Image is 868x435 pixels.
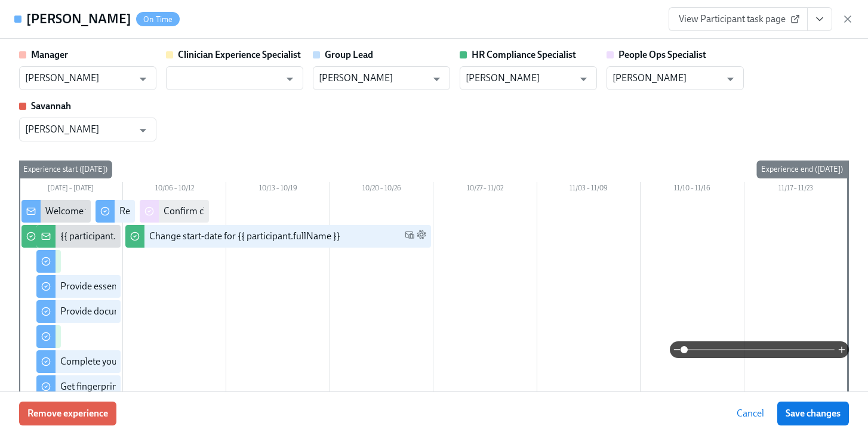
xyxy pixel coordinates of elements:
strong: Manager [31,49,68,60]
button: Open [134,70,152,88]
a: View Participant task page [669,7,808,31]
div: 10/27 – 11/02 [433,182,537,198]
div: 11/03 – 11/09 [537,182,641,198]
strong: Clinician Experience Specialist [178,49,301,60]
strong: Group Lead [325,49,373,60]
button: Open [574,70,593,88]
span: Slack [417,230,426,243]
button: Open [721,70,740,88]
div: [DATE] – [DATE] [19,182,123,198]
span: Remove experience [27,408,108,419]
button: Open [427,70,446,88]
button: Save changes [777,402,849,425]
div: Confirm cleared by People Ops [164,205,290,218]
button: Cancel [728,402,772,425]
div: Welcome from the Charlie Health Compliance Team 👋 [45,205,270,218]
span: View Participant task page [679,13,798,25]
button: Open [281,70,299,88]
div: Request your equipment [119,205,220,218]
span: Cancel [737,408,764,419]
div: 11/10 – 11/16 [641,182,744,198]
div: {{ participant.fullName }} has filled out the onboarding form [60,230,304,243]
span: Work Email [405,230,414,243]
div: Change start-date for {{ participant.fullName }} [149,230,340,243]
strong: HR Compliance Specialist [472,49,576,60]
div: 11/17 – 11/23 [744,182,848,198]
div: Experience end ([DATE]) [756,161,848,178]
strong: People Ops Specialist [618,49,706,60]
div: 10/06 – 10/12 [123,182,227,198]
div: 10/20 – 10/26 [330,182,434,198]
button: View task page [807,7,832,31]
div: Complete your drug screening [60,355,184,368]
div: Provide essential professional documentation [60,280,247,293]
span: On Time [136,15,180,24]
button: Open [134,121,152,140]
h4: [PERSON_NAME] [26,10,131,28]
div: Experience start ([DATE]) [19,161,112,178]
button: Remove experience [19,402,116,425]
div: 10/13 – 10/19 [226,182,330,198]
div: Get fingerprinted [60,380,131,393]
span: Save changes [786,408,841,419]
strong: Savannah [31,100,71,112]
div: Provide documents for your I9 verification [60,305,232,318]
